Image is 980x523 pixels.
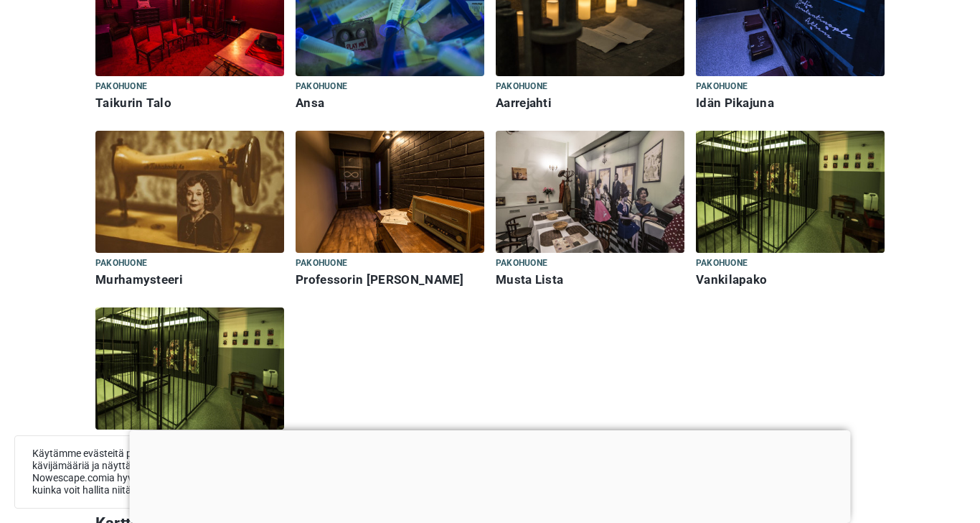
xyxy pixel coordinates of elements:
h6: Ansa [296,96,484,111]
span: Pakohuone [696,256,748,272]
a: Professorin Arvoitus Pakohuone Professorin [PERSON_NAME] [296,131,484,290]
img: Musta Lista [496,131,684,253]
span: Pakohuone [296,79,347,95]
div: Käytämme evästeitä parantaaksemme palveluamme, mitataksemme kävijämääriä ja näyttääksemme sinulle... [14,435,445,509]
a: Vankilapako 2 Pakohuone Vankilapako 2 [95,307,284,467]
a: Vankilapako Pakohuone Vankilapako [696,131,885,290]
h6: Idän Pikajuna [696,96,885,111]
a: Musta Lista Pakohuone Musta Lista [496,131,684,290]
span: Pakohuone [95,79,147,95]
h6: Murhamysteeri [95,272,284,287]
h6: Musta Lista [496,272,684,287]
h6: Taikurin Talo [95,96,284,111]
img: Vankilapako [696,131,885,253]
img: Vankilapako 2 [95,307,284,430]
img: Professorin Arvoitus [296,131,484,253]
iframe: Advertisement [130,430,851,519]
span: Pakohuone [496,256,547,272]
img: Murhamysteeri [95,131,284,253]
span: Pakohuone [696,79,748,95]
h6: Vankilapako [696,272,885,287]
h6: Professorin [PERSON_NAME] [296,272,484,287]
h6: Aarrejahti [496,96,684,111]
a: Murhamysteeri Pakohuone Murhamysteeri [95,131,284,290]
span: Pakohuone [95,432,147,448]
span: Pakohuone [296,256,347,272]
span: Pakohuone [496,79,547,95]
span: Pakohuone [95,256,147,272]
